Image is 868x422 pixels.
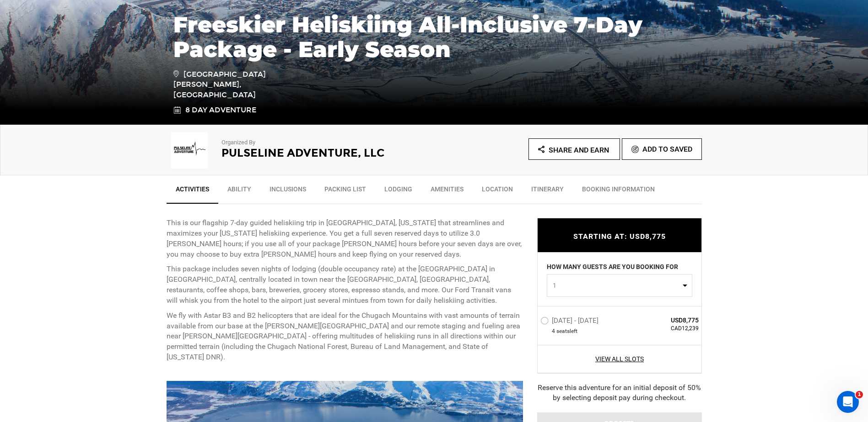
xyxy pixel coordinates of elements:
span: STARTING AT: USD8,775 [573,232,666,241]
p: Organized By [221,138,409,147]
a: Itinerary [522,180,573,203]
a: View All Slots [540,354,699,363]
div: Reserve this adventure for an initial deposit of 50% by selecting deposit pay during checkout. [537,382,702,403]
span: USD8,775 [633,316,699,325]
iframe: Intercom live chat [837,391,859,413]
a: Activities [167,180,218,204]
span: 8 Day Adventure [185,105,256,116]
span: Share and Earn [549,146,609,154]
a: BOOKING INFORMATION [573,180,664,203]
a: Amenities [421,180,473,203]
label: [DATE] - [DATE] [540,316,601,327]
span: 1 [856,391,863,398]
span: Add To Saved [642,145,692,153]
span: seat left [556,327,577,335]
h1: Freeskier Heliskiing All-Inclusive 7-Day Package - Early Season [173,12,695,62]
a: Location [473,180,522,203]
a: Inclusions [260,180,315,203]
span: [GEOGRAPHIC_DATA][PERSON_NAME], [GEOGRAPHIC_DATA] [173,69,304,101]
a: Packing List [315,180,375,203]
p: This package includes seven nights of lodging (double occupancy rate) at the [GEOGRAPHIC_DATA] in... [167,264,523,306]
span: s [567,327,570,335]
a: Lodging [375,180,421,203]
label: HOW MANY GUESTS ARE YOU BOOKING FOR [547,262,678,274]
span: 4 [552,327,555,335]
a: Ability [218,180,260,203]
h2: Pulseline Adventure, LLC [221,147,409,159]
img: 2fc09df56263535bfffc428f72fcd4c8.png [167,132,212,169]
span: CAD12,239 [633,325,699,332]
p: This is our flagship 7-day guided heliskiing trip in [GEOGRAPHIC_DATA], [US_STATE] that streamlin... [167,218,523,259]
p: We fly with Astar B3 and B2 helicopters that are ideal for the Chugach Mountains with vast amount... [167,311,523,363]
button: 1 [547,274,692,297]
span: 1 [553,281,680,290]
